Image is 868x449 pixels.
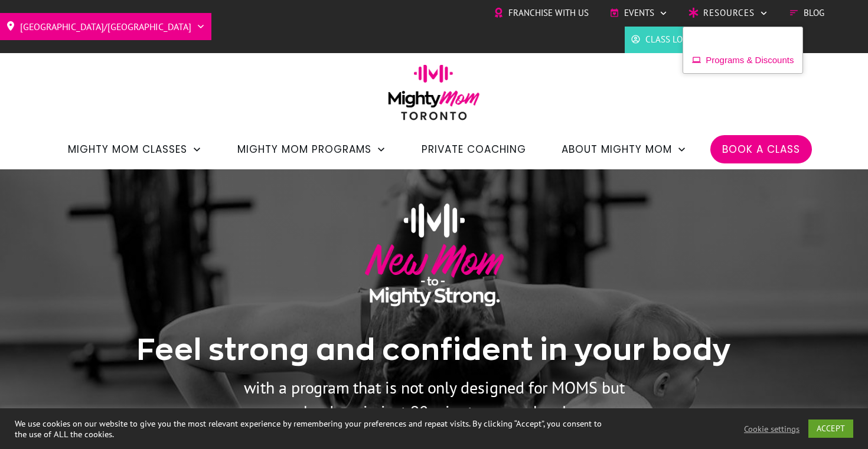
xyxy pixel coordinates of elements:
[706,28,794,46] span: Ebooks
[365,204,504,306] img: New Mom to Mighty Strong
[645,31,696,48] span: Class Login
[15,418,602,440] div: We use cookies on our website to give you the most relevant experience by remembering your prefer...
[494,4,589,22] a: Franchise with Us
[722,139,800,159] a: Book a Class
[237,139,371,159] span: Mighty Mom Programs
[237,139,386,159] a: Mighty Mom Programs
[508,4,589,22] span: Franchise with Us
[744,424,800,434] a: Cookie settings
[562,139,687,159] a: About Mighty Mom
[562,139,672,159] span: About Mighty Mom
[683,27,802,47] a: Ebooks
[68,139,187,159] span: Mighty Mom Classes
[703,4,755,22] span: Resources
[6,17,205,36] a: [GEOGRAPHIC_DATA]/[GEOGRAPHIC_DATA]
[804,4,824,22] span: Blog
[683,50,802,70] a: Programs & Discounts
[382,64,486,129] img: mightymom-logo-toronto
[688,4,768,22] a: Resources
[137,330,731,375] h1: Feel strong and confident in your body
[789,4,824,22] a: Blog
[20,17,191,36] span: [GEOGRAPHIC_DATA]/[GEOGRAPHIC_DATA]
[609,4,668,22] a: Events
[631,31,696,48] a: Class Login
[624,4,654,22] span: Events
[808,419,853,438] a: ACCEPT
[242,376,626,424] p: with a program that is not only designed for MOMS but can be done in just 90 minutes a week or less.
[422,139,526,159] a: Private Coaching
[706,51,794,69] span: Programs & Discounts
[68,139,202,159] a: Mighty Mom Classes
